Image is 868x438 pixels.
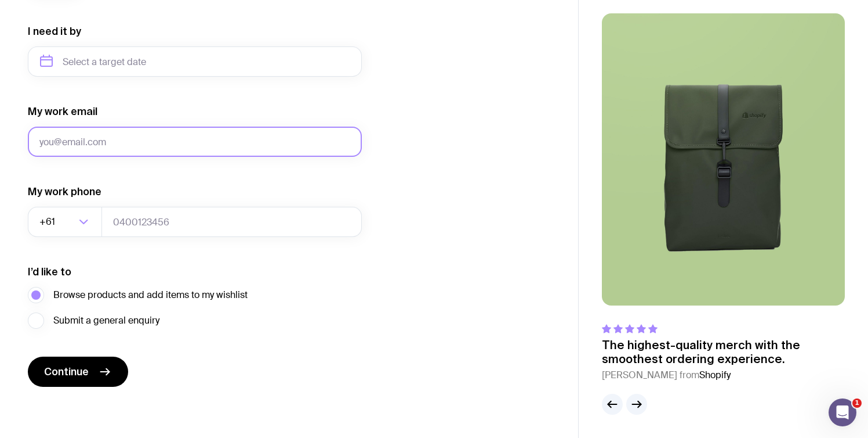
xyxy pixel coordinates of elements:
[28,46,362,77] input: Select a target date
[28,265,71,279] label: I’d like to
[53,288,248,302] span: Browse products and add items to my wishlist
[57,207,75,237] input: Search for option
[602,368,845,382] cite: [PERSON_NAME] from
[699,369,731,381] span: Shopify
[28,127,362,157] input: you@email.com
[44,365,89,379] span: Continue
[602,338,845,366] p: The highest-quality merch with the smoothest ordering experience.
[28,24,81,38] label: I need it by
[852,398,862,408] span: 1
[829,398,856,426] iframe: Intercom live chat
[28,105,97,119] label: My work email
[53,314,159,328] span: Submit a general enquiry
[28,357,128,387] button: Continue
[39,207,57,237] span: +61
[28,207,102,237] div: Search for option
[101,207,362,237] input: 0400123456
[28,185,101,199] label: My work phone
